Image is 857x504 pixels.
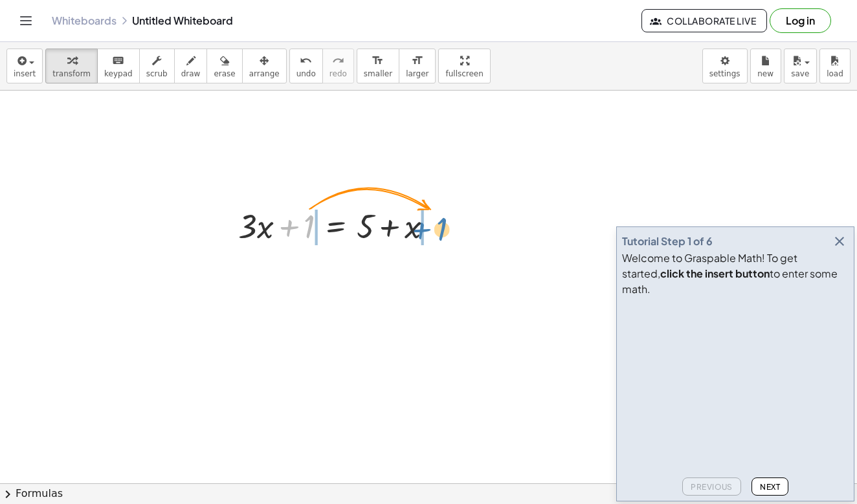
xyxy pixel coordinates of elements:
[112,53,124,69] i: keyboard
[146,69,168,78] span: scrub
[14,69,36,78] span: insert
[364,69,392,78] span: smaller
[296,69,316,78] span: undo
[174,49,208,83] button: draw
[289,49,323,83] button: undoundo
[622,234,713,249] div: Tutorial Step 1 of 6
[411,53,423,69] i: format_size
[45,49,98,83] button: transform
[332,53,344,69] i: redo
[372,53,384,69] i: format_size
[784,49,817,83] button: save
[97,49,140,83] button: keyboardkeypad
[181,69,201,78] span: draw
[104,69,133,78] span: keypad
[16,10,36,31] button: Toggle navigation
[750,49,781,83] button: new
[139,49,175,83] button: scrub
[357,49,399,83] button: format_sizesmaller
[249,69,280,78] span: arrange
[438,49,490,83] button: fullscreen
[622,250,849,297] div: Welcome to Graspable Math! To get started, to enter some math.
[445,69,483,78] span: fullscreen
[52,69,91,78] span: transform
[6,49,43,83] button: insert
[399,49,436,83] button: format_sizelarger
[206,49,242,83] button: erase
[214,69,235,78] span: erase
[702,49,748,83] button: settings
[819,49,851,83] button: load
[827,69,843,78] span: load
[406,69,428,78] span: larger
[300,53,312,69] i: undo
[652,15,756,27] span: Collaborate Live
[329,69,347,78] span: redo
[660,267,770,280] b: click the insert button
[641,9,767,32] button: Collaborate Live
[770,8,831,33] button: Log in
[322,49,354,83] button: redoredo
[757,69,774,78] span: new
[709,69,740,78] span: settings
[760,482,780,492] span: Next
[242,49,287,83] button: arrange
[751,477,788,496] button: Next
[52,14,117,27] a: Whiteboards
[791,69,809,78] span: save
